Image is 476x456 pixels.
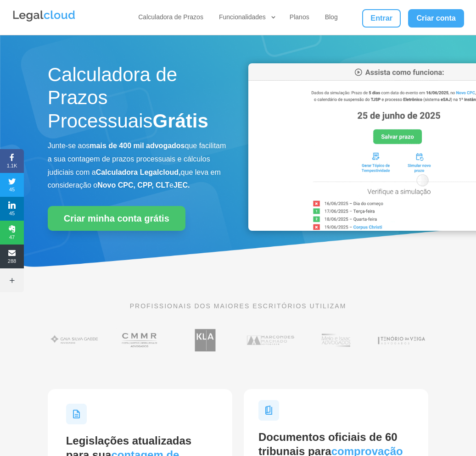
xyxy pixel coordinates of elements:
img: Ícone Documentos para Tempestividade [258,400,279,421]
img: Koury Lopes Advogados [178,325,232,355]
img: Costa Martins Meira Rinaldi Advogados [113,325,167,355]
b: Novo CPC, CPP, CLT [97,181,169,189]
b: Calculadora Legalcloud, [96,168,181,176]
a: Criar minha conta grátis [48,206,185,231]
img: Tenório da Veiga Advogados [375,325,429,355]
img: Ícone Legislações [66,404,87,424]
b: JEC. [174,181,190,189]
a: Entrar [362,9,401,28]
img: Profissionais do escritório Melo e Isaac Advogados utilizam a Legalcloud [309,325,363,355]
img: Marcondes Machado Advogados utilizam a Legalcloud [244,325,298,355]
strong: Grátis [152,110,208,132]
p: PROFISSIONAIS DOS MAIORES ESCRITÓRIOS UTILIZAM [48,301,429,311]
a: Funcionalidades [216,13,277,25]
img: Gaia Silva Gaede Advogados Associados [48,325,102,355]
img: Legalcloud Logo [12,9,76,23]
a: Calculadora de Prazos [135,13,206,25]
a: Blog [322,13,341,25]
h1: Calculadora de Prazos Processuais [48,63,228,137]
a: Logo da Legalcloud [12,17,76,24]
b: mais de 400 mil advogados [90,142,185,150]
p: Junte-se aos que facilitam a sua contagem de prazos processuais e cálculos judiciais com a que le... [48,139,228,192]
a: Planos [287,13,312,25]
a: Criar conta [408,9,464,28]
